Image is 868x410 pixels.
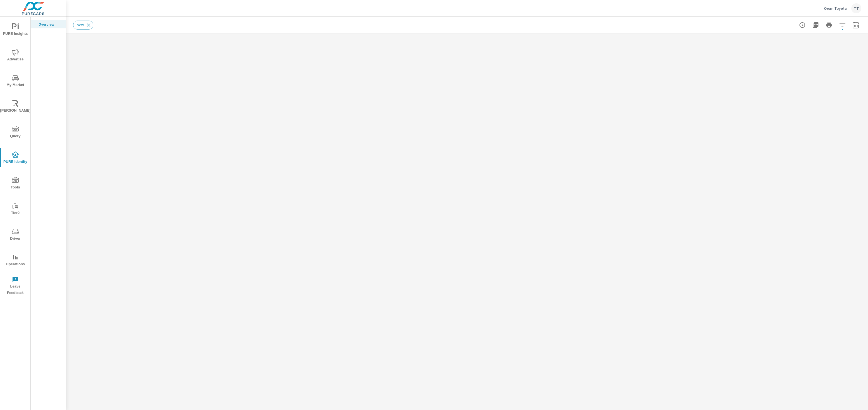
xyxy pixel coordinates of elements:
[2,75,29,88] span: My Market
[251,47,260,56] span: Save this to your personalized report
[2,151,29,165] span: PURE Identity
[810,19,821,31] button: "Export Report to PDF"
[851,3,861,13] div: TT
[2,126,29,139] span: Query
[75,57,98,63] p: Last 30 days
[73,23,87,27] span: New
[837,19,848,31] button: Apply Filters
[2,203,29,216] span: Tier2
[231,48,238,55] span: Match rate: % of Identifiable Traffic. Pure Identity avg: Avg match rate of all PURE Identity cus...
[2,177,29,191] span: Tools
[2,23,29,37] span: PURE Insights
[73,21,93,30] div: New
[2,276,29,296] span: Leave Feedback
[0,17,30,298] div: nav menu
[823,19,835,31] button: Print Report
[75,51,106,57] h5: Match Rates
[38,21,62,27] p: Overview
[2,49,29,63] span: Advertise
[2,100,29,114] span: [PERSON_NAME]
[850,19,861,31] button: Select Date Range
[31,20,66,28] div: Overview
[2,254,29,267] span: Operations
[2,228,29,242] span: Driver
[824,6,847,11] p: Orem Toyota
